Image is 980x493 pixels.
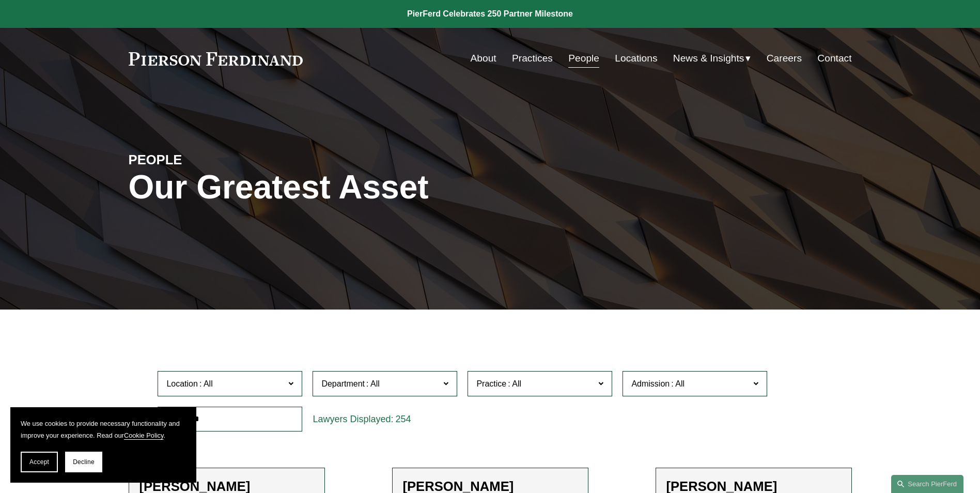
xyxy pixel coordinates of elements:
span: Decline [73,458,95,466]
span: Department [321,379,365,388]
section: Cookie banner [10,407,196,483]
a: Locations [615,49,657,68]
a: Cookie Policy [124,432,164,439]
a: Careers [767,49,802,68]
span: Location [166,379,198,388]
a: Search this site [891,475,963,493]
span: News & Insights [673,50,744,68]
span: 254 [395,414,411,424]
h4: PEOPLE [129,151,309,168]
p: We use cookies to provide necessary functionality and improve your experience. Read our . [21,418,186,441]
button: Accept [21,452,58,472]
a: About [471,49,496,68]
span: Practice [476,379,506,388]
button: Decline [65,452,102,472]
span: Accept [29,458,49,466]
a: Practices [512,49,553,68]
h1: Our Greatest Asset [129,168,611,206]
a: Contact [817,49,851,68]
span: Admission [631,379,670,388]
a: folder dropdown [673,49,751,68]
a: People [568,49,599,68]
